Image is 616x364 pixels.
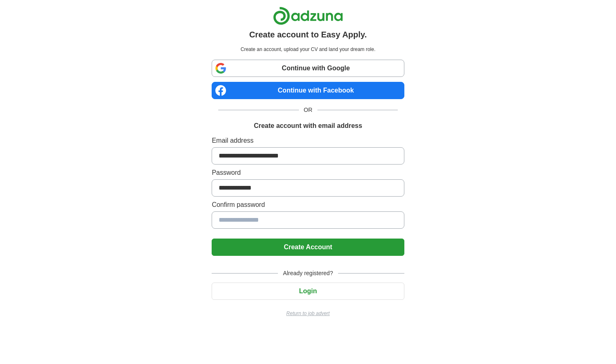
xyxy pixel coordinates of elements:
a: Continue with Facebook [212,82,404,99]
label: Email address [212,136,404,146]
h1: Create account to Easy Apply. [249,28,367,41]
button: Login [212,283,404,300]
img: Adzuna logo [273,7,343,25]
label: Password [212,168,404,178]
span: Already registered? [278,269,338,278]
a: Login [212,287,404,294]
button: Create Account [212,239,404,256]
p: Create an account, upload your CV and land your dream role. [213,46,402,53]
span: OR [299,106,317,114]
a: Return to job advert [212,310,404,317]
h1: Create account with email address [254,121,362,131]
a: Continue with Google [212,60,404,77]
label: Confirm password [212,200,404,210]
